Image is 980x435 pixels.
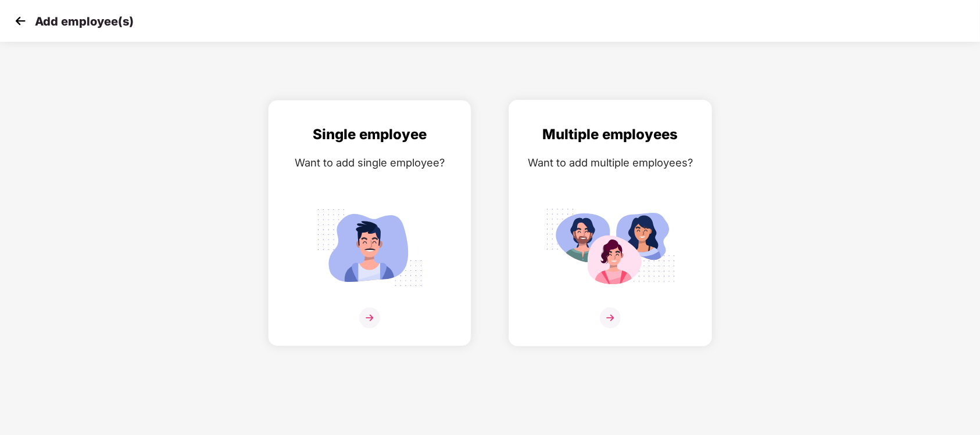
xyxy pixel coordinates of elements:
div: Multiple employees [521,124,700,146]
img: svg+xml;base64,PHN2ZyB4bWxucz0iaHR0cDovL3d3dy53My5vcmcvMjAwMC9zdmciIHdpZHRoPSIzMCIgaGVpZ2h0PSIzMC... [12,12,29,30]
img: svg+xml;base64,PHN2ZyB4bWxucz0iaHR0cDovL3d3dy53My5vcmcvMjAwMC9zdmciIHdpZHRoPSIzNiIgaGVpZ2h0PSIzNi... [600,307,621,328]
div: Want to add single employee? [280,154,459,171]
div: Single employee [280,124,459,146]
img: svg+xml;base64,PHN2ZyB4bWxucz0iaHR0cDovL3d3dy53My5vcmcvMjAwMC9zdmciIGlkPSJTaW5nbGVfZW1wbG95ZWUiIH... [305,202,435,293]
img: svg+xml;base64,PHN2ZyB4bWxucz0iaHR0cDovL3d3dy53My5vcmcvMjAwMC9zdmciIHdpZHRoPSIzNiIgaGVpZ2h0PSIzNi... [359,307,380,328]
div: Want to add multiple employees? [521,154,700,171]
p: Add employee(s) [35,14,134,28]
img: svg+xml;base64,PHN2ZyB4bWxucz0iaHR0cDovL3d3dy53My5vcmcvMjAwMC9zdmciIGlkPSJNdWx0aXBsZV9lbXBsb3llZS... [545,202,675,293]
